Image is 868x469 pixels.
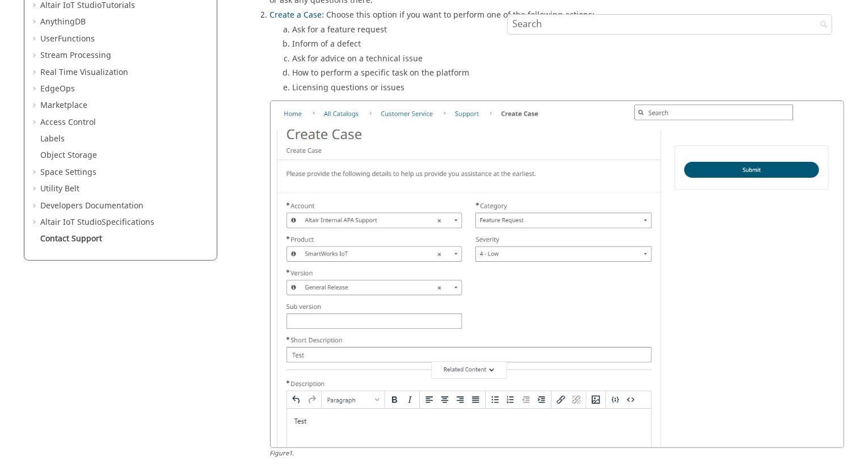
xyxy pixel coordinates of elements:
[289,449,293,458] span: 1
[40,133,65,145] a: Labels
[31,16,40,28] span: Expand AnythingDB
[31,50,40,61] span: Expand Stream Processing
[40,216,154,228] a: Altair IoT StudioSpecifications
[40,200,144,212] a: Developers Documentation
[40,99,87,111] a: Marketplace
[40,233,102,245] a: Contact Support
[31,117,40,128] span: Expand Access Control
[40,66,128,78] a: Real Time Visualization
[293,82,845,97] li: Licensing questions or issues
[40,183,79,195] a: Utility Belt
[31,67,40,78] span: Expand Real Time Visualization
[31,167,40,178] span: Expand Space Settings
[507,14,833,35] input: Search query
[31,217,40,228] span: Expand Altair IoT StudioSpecifications
[293,39,845,53] li: Inform of a defect
[270,9,322,21] a: Create a Case
[31,100,40,111] span: Expand Marketplace
[40,33,95,45] a: UserFunctions
[40,216,102,228] span: Altair IoT Studio
[58,33,95,45] span: Functions
[293,68,845,82] li: How to perform a specific task on the platform
[270,101,845,448] img: support_case_create.png
[805,14,837,36] button: Search
[40,16,86,28] a: AnythingDB
[31,83,40,95] span: Expand EdgeOps
[293,449,294,458] span: .
[31,200,40,212] span: Expand Developers Documentation
[293,53,845,68] li: Ask for advice on a technical issue
[40,149,97,161] a: Object Storage
[293,24,845,39] li: Ask for a feature request
[40,116,96,128] a: Access Control
[40,166,96,178] a: Space Settings
[31,33,40,45] span: Expand UserFunctions
[270,449,294,458] span: Figure
[40,49,111,61] a: Stream Processing
[31,183,40,195] span: Expand Utility Belt
[40,83,75,95] a: EdgeOps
